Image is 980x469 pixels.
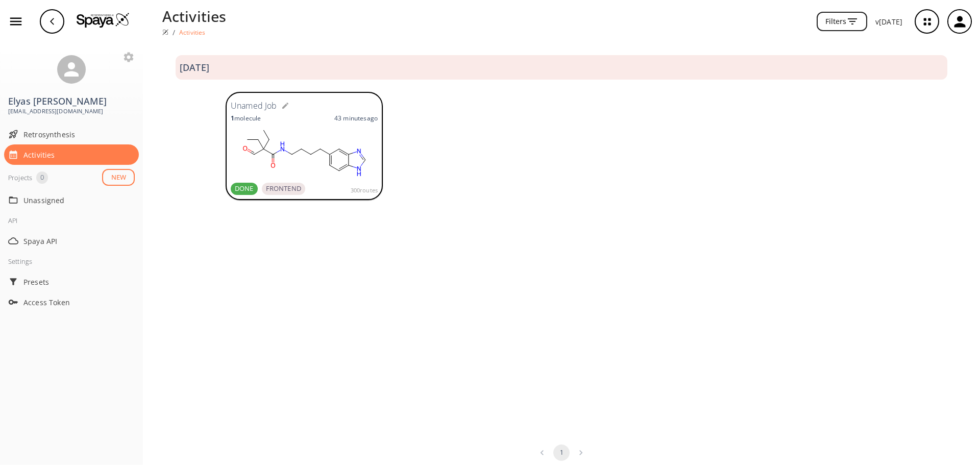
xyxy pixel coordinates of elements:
p: 43 minutes ago [334,114,378,122]
div: Spaya API [4,231,139,251]
span: [EMAIL_ADDRESS][DOMAIN_NAME] [8,107,135,116]
p: Activities [179,28,206,37]
h6: Unamed Job [231,100,277,113]
span: 300 routes [351,186,378,195]
nav: pagination navigation [532,445,591,461]
p: molecule [231,114,261,122]
span: Access Token [23,297,135,308]
div: Access Token [4,292,139,312]
strong: 1 [231,114,234,122]
img: Logo Spaya [77,12,130,28]
p: v [DATE] [875,16,902,27]
h3: Elyas [PERSON_NAME] [8,96,135,107]
div: Unassigned [4,190,139,210]
span: Retrosynthesis [23,129,135,140]
span: FRONTEND [262,184,305,194]
img: Spaya logo [162,29,168,35]
span: Presets [23,277,135,287]
div: Presets [4,271,139,292]
div: Projects [8,171,32,184]
a: Unamed Job1molecule43 minutesagoDONEFRONTEND300routes [226,92,383,202]
button: Filters [817,12,867,32]
button: page 1 [553,445,570,461]
div: Activities [4,144,139,165]
span: DONE [231,184,258,194]
span: 0 [36,172,48,183]
h3: [DATE] [180,62,209,73]
button: NEW [102,169,135,186]
div: Retrosynthesis [4,124,139,144]
li: / [173,27,175,38]
span: Activities [23,150,135,160]
span: Spaya API [23,236,135,246]
span: Unassigned [23,195,135,206]
p: Activities [162,5,227,27]
svg: O=CC(CC)(C(NCCCCC(C=C1)=CC2=C1NC=N2)=O)CC [231,128,378,179]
